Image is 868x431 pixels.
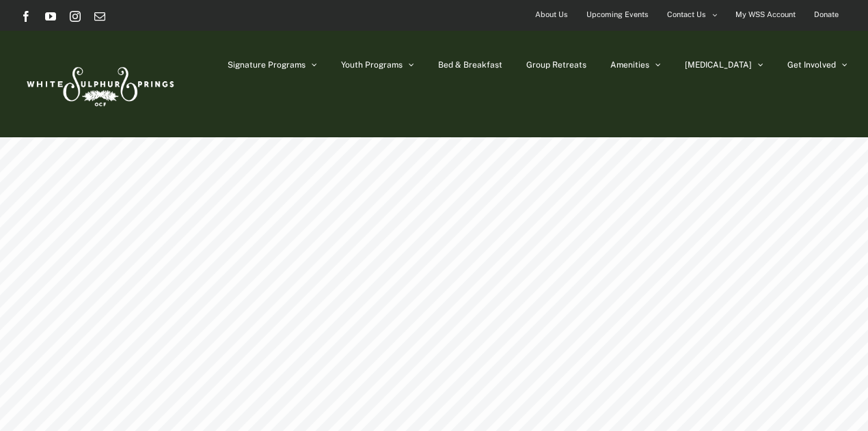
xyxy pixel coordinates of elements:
[685,61,752,69] span: [MEDICAL_DATA]
[70,11,81,22] a: Instagram
[610,31,661,99] a: Amenities
[438,61,502,69] span: Bed & Breakfast
[535,5,568,25] span: About Us
[228,31,317,99] a: Signature Programs
[341,61,403,69] span: Youth Programs
[228,31,847,99] nav: Main Menu
[21,11,31,22] a: Facebook
[526,61,586,69] span: Group Retreats
[341,31,414,99] a: Youth Programs
[667,5,706,25] span: Contact Us
[610,61,649,69] span: Amenities
[685,31,763,99] a: [MEDICAL_DATA]
[735,5,796,25] span: My WSS Account
[814,5,839,25] span: Donate
[94,11,105,22] a: Email
[526,31,586,99] a: Group Retreats
[228,61,306,69] span: Signature Programs
[21,52,178,116] img: White Sulphur Springs Logo
[438,31,502,99] a: Bed & Breakfast
[787,31,847,99] a: Get Involved
[45,11,56,22] a: YouTube
[586,5,649,25] span: Upcoming Events
[787,61,836,69] span: Get Involved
